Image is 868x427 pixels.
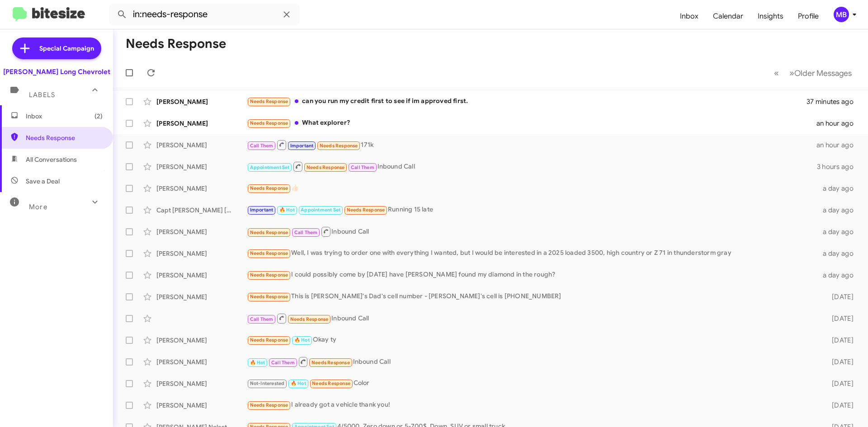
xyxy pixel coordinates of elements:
div: [DATE] [817,379,861,388]
h1: Needs Response [126,37,226,51]
div: [PERSON_NAME] [156,249,247,258]
span: Needs Response [320,143,358,149]
div: [PERSON_NAME] [156,97,247,106]
span: Inbox [26,112,103,121]
span: Save a Deal [26,177,60,186]
div: an hour ago [816,141,861,150]
div: [DATE] [817,401,861,410]
span: Needs Response [250,185,288,191]
span: 🔥 Hot [291,380,306,386]
input: Search [109,4,299,25]
span: Appointment Set [250,164,290,170]
div: a day ago [817,227,861,236]
span: Important [290,143,314,149]
span: Needs Response [250,294,288,300]
span: Not-Interested [250,380,285,386]
div: Okay ty [247,335,817,345]
span: Call Them [250,143,274,149]
div: [PERSON_NAME] [156,271,247,280]
span: Call Them [250,316,274,322]
div: Inbound Call [247,356,817,367]
div: 👍🏻 [247,183,817,193]
a: Inbox [673,3,706,29]
span: Special Campaign [39,44,94,53]
span: Needs Response [250,99,288,104]
div: Capt [PERSON_NAME] [PERSON_NAME] [156,206,247,215]
span: Needs Response [250,250,288,256]
span: More [29,203,47,211]
span: Needs Response [250,272,288,278]
a: Calendar [706,3,750,29]
div: Inbound Call [247,313,817,324]
button: Previous [769,64,784,82]
div: [PERSON_NAME] [156,401,247,410]
div: [PERSON_NAME] [156,357,247,366]
div: [PERSON_NAME] [156,379,247,388]
div: [PERSON_NAME] [156,184,247,193]
div: What explorer? [247,118,816,128]
span: Needs Response [312,380,350,386]
span: Call Them [271,360,295,366]
nav: Page navigation example [769,64,857,82]
div: [PERSON_NAME] [156,119,247,128]
div: can you run my credit first to see if im approved first. [247,96,807,107]
div: [PERSON_NAME] [156,227,247,236]
a: Profile [791,3,826,29]
span: Older Messages [794,68,852,78]
div: [DATE] [817,292,861,301]
span: Labels [29,91,55,99]
div: [PERSON_NAME] [156,141,247,150]
div: I could possibly come by [DATE] have [PERSON_NAME] found my diamond in the rough? [247,270,817,280]
div: [PERSON_NAME] [156,162,247,171]
div: MB [834,7,849,22]
span: Appointment Set [301,207,340,213]
span: Needs Response [26,133,103,142]
span: 🔥 Hot [250,360,265,366]
span: Needs Response [290,316,329,322]
span: Needs Response [250,120,288,126]
div: [DATE] [817,336,861,345]
div: 171k [247,139,816,150]
span: 🔥 Hot [279,207,295,213]
div: Well, I was trying to order one with everything I wanted, but I would be interested in a 2025 loa... [247,248,817,258]
div: a day ago [817,184,861,193]
a: Insights [750,3,791,29]
div: 37 minutes ago [807,97,861,106]
div: Color [247,378,817,389]
span: Needs Response [250,402,288,408]
div: [DATE] [817,314,861,323]
div: This is [PERSON_NAME]'s Dad's cell number - [PERSON_NAME]'s cell is [PHONE_NUMBER] [247,291,817,302]
span: Call Them [351,164,374,170]
div: an hour ago [816,119,861,128]
a: Special Campaign [12,38,101,59]
div: a day ago [817,271,861,280]
span: « [774,67,779,79]
span: Needs Response [311,360,350,366]
div: I already got a vehicle thank you! [247,400,817,410]
div: [PERSON_NAME] [156,336,247,345]
div: a day ago [817,249,861,258]
span: Needs Response [250,337,288,343]
div: Inbound Call [247,161,817,172]
div: Inbound Call [247,226,817,237]
div: Running 15 late [247,205,817,215]
div: a day ago [817,206,861,215]
div: [PERSON_NAME] [156,292,247,301]
span: Needs Response [307,164,345,170]
span: Needs Response [250,230,288,235]
span: Needs Response [347,207,385,213]
span: Important [250,207,274,213]
div: [PERSON_NAME] Long Chevrolet [3,67,110,76]
span: Call Them [294,230,318,235]
button: MB [826,7,858,22]
button: Next [784,64,857,82]
div: 3 hours ago [817,162,861,171]
span: 🔥 Hot [294,337,310,343]
span: » [789,67,794,79]
div: [DATE] [817,357,861,366]
span: (2) [94,112,103,121]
